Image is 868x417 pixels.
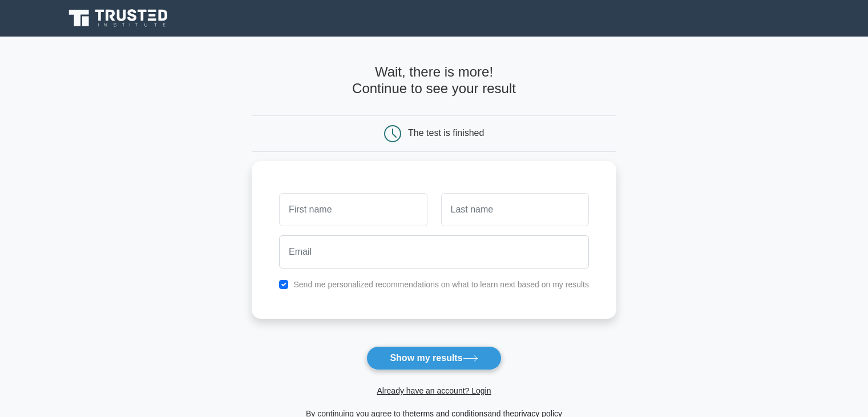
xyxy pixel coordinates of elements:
[293,280,589,289] label: Send me personalized recommendations on what to learn next based on my results
[377,386,491,395] a: Already have an account? Login
[441,193,589,226] input: Last name
[252,64,616,97] h4: Wait, there is more! Continue to see your result
[408,128,484,138] div: The test is finished
[279,235,589,268] input: Email
[366,346,501,370] button: Show my results
[279,193,427,226] input: First name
